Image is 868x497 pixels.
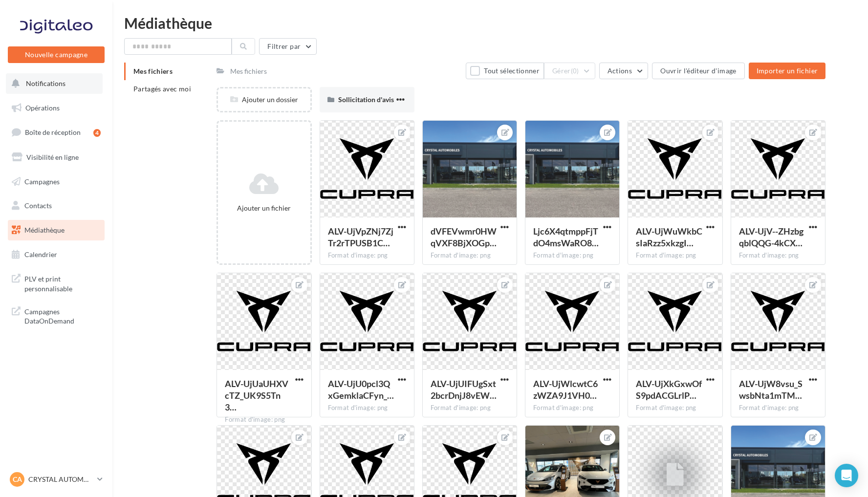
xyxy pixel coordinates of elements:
[124,16,856,30] div: Médiathèque
[25,128,81,136] span: Boîte de réception
[259,38,317,55] button: Filtrer par
[6,244,107,265] a: Calendrier
[328,226,393,248] span: ALV-UjVpZNj7ZjTr2rTPUSB1C0IE-omoBCYz2rXt5JPVKXLF02Bw8rHN
[24,250,57,259] span: Calendrier
[749,63,826,79] button: Importer un fichier
[835,464,858,487] div: Open Intercom Messenger
[544,63,595,79] button: Gérer(0)
[6,220,107,240] a: Médiathèque
[24,272,101,293] span: PLV et print personnalisable
[636,226,702,248] span: ALV-UjWuWkbCsIaRzz5xkzgIgihzqZwVW5SXDYAm9Or-YHSD1WArbVXL
[24,305,101,326] span: Campagnes DataOnDemand
[431,378,497,401] span: ALV-UjUIFUgSxt2bcrDnjJ8vEW4jocj0BhqTFMjmXxvRTpDO1gDcl9pp
[225,378,288,412] span: ALV-UjUaUHXVcTZ_UK9S5Tn3UsOManxK2wWgszHiSRJCYz5-JCpzJRKp
[466,63,544,79] button: Tout sélectionner
[328,378,394,401] span: ALV-UjU0pcl3QxGemklaCFyn_OVSGXnRD-gm-dituBsuMaBAwffskRcN
[599,63,648,79] button: Actions
[6,268,107,297] a: PLV et print personnalisable
[757,66,818,75] span: Importer un fichier
[6,98,107,118] a: Opérations
[230,66,267,76] div: Mes fichiers
[636,404,714,412] div: Format d'image: png
[739,251,817,260] div: Format d'image: png
[6,122,107,143] a: Boîte de réception4
[338,95,394,104] span: Sollicitation d'avis
[636,251,714,260] div: Format d'image: png
[533,378,598,401] span: ALV-UjWlcwtC6zWZA9J1VH0eRlIRdft7uH9MRUlwve8azNOJyFSt3o5N
[25,104,60,112] span: Opérations
[28,475,93,484] p: CRYSTAL AUTOMOBILES
[24,177,60,185] span: Campagnes
[6,73,103,94] button: Notifications
[328,251,406,260] div: Format d'image: png
[533,226,599,248] span: Ljc6X4qtmppFjTdO4msWaRO8lZR9rQwHjp0jATd2oYDPa7-W3dgkoPSTQKcCPwjhblPKrC1g4zdEeS69iQ=s0
[739,404,817,412] div: Format d'image: png
[739,378,803,401] span: ALV-UjW8vsu_SwsbNta1mTM4qwmJmmWAuXdj4ONKm9iQ2Aa3rgAo3QI3
[739,226,803,248] span: ALV-UjV--ZHzbgqblQQG-4kCXgwx0zsiQzBX5MfFgfmz6dxXoh-ZE7sk
[26,79,65,87] span: Notifications
[608,66,632,75] span: Actions
[431,226,497,248] span: dVFEVwmr0HWqVXF8BjXOGpvWMRGTX7Zvlhy2tRVsA2HCDAktogk7K6_mbj942ItdNso7Usd2dXrnq2wLcw=s0
[328,404,406,412] div: Format d'image: png
[13,475,22,484] span: CA
[222,203,306,213] div: Ajouter un fichier
[533,251,611,260] div: Format d'image: png
[431,251,509,260] div: Format d'image: png
[93,129,101,137] div: 4
[225,415,303,424] div: Format d'image: png
[133,67,173,75] span: Mes fichiers
[8,470,105,489] a: CA CRYSTAL AUTOMOBILES
[6,172,107,192] a: Campagnes
[133,85,191,93] span: Partagés avec moi
[24,226,65,234] span: Médiathèque
[636,378,702,401] span: ALV-UjXkGxwOfS9pdACGLrlPgeeIAQuTsbKHMcpBU1BjO-ExF1_SNGs3
[24,201,52,210] span: Contacts
[533,404,611,412] div: Format d'image: png
[571,67,579,75] span: (0)
[8,46,105,63] button: Nouvelle campagne
[6,147,107,168] a: Visibilité en ligne
[652,63,744,79] button: Ouvrir l'éditeur d'image
[26,153,79,161] span: Visibilité en ligne
[431,404,509,412] div: Format d'image: png
[6,195,107,216] a: Contacts
[6,301,107,330] a: Campagnes DataOnDemand
[218,95,310,105] div: Ajouter un dossier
